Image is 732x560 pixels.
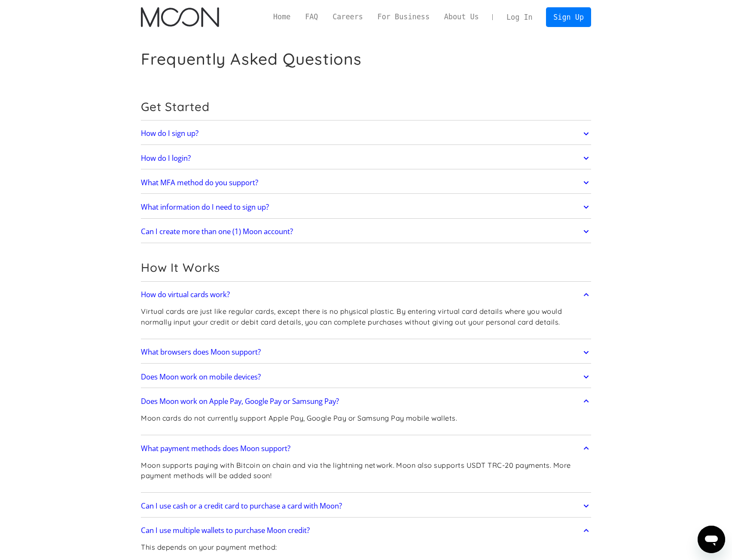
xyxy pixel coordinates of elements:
[266,12,298,22] a: Home
[141,7,219,27] img: Moon Logo
[141,260,591,275] h2: How It Works
[370,12,437,22] a: For Business
[141,203,269,211] h2: What information do I need to sign up?
[298,12,325,22] a: FAQ
[141,306,591,327] p: Virtual cards are just like regular cards, except there is no physical plastic. By entering virtu...
[141,413,457,424] p: Moon cards do not currently support Apple Pay, Google Pay or Samsung Pay mobile wallets.
[141,286,591,304] a: How do virtual cards work?
[141,7,219,27] a: home
[141,154,191,163] h2: How do I login?
[141,392,591,410] a: Does Moon work on Apple Pay, Google Pay or Samsung Pay?
[141,460,591,481] p: Moon supports paying with Bitcoin on chain and via the lightning network. Moon also supports USDT...
[141,440,591,458] a: What payment methods does Moon support?
[437,12,486,22] a: About Us
[141,397,339,406] h2: Does Moon work on Apple Pay, Google Pay or Samsung Pay?
[546,7,591,27] a: Sign Up
[698,526,725,553] iframe: Button to launch messaging window
[325,12,370,22] a: Careers
[141,99,591,114] h2: Get Started
[141,223,591,241] a: Can I create more than one (1) Moon account?
[141,444,290,453] h2: What payment methods does Moon support?
[141,129,198,138] h2: How do I sign up?
[141,343,591,361] a: What browsers does Moon support?
[141,178,258,187] h2: What MFA method do you support?
[141,290,230,299] h2: How do virtual cards work?
[141,125,591,143] a: How do I sign up?
[141,149,591,167] a: How do I login?
[141,227,293,236] h2: Can I create more than one (1) Moon account?
[141,521,591,539] a: Can I use multiple wallets to purchase Moon credit?
[141,198,591,216] a: What information do I need to sign up?
[141,542,591,553] p: This depends on your payment method:
[141,497,591,515] a: Can I use cash or a credit card to purchase a card with Moon?
[141,526,310,535] h2: Can I use multiple wallets to purchase Moon credit?
[141,49,362,69] h1: Frequently Asked Questions
[141,368,591,386] a: Does Moon work on mobile devices?
[141,373,261,381] h2: Does Moon work on mobile devices?
[141,502,342,510] h2: Can I use cash or a credit card to purchase a card with Moon?
[141,348,261,356] h2: What browsers does Moon support?
[499,8,540,27] a: Log In
[141,174,591,192] a: What MFA method do you support?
